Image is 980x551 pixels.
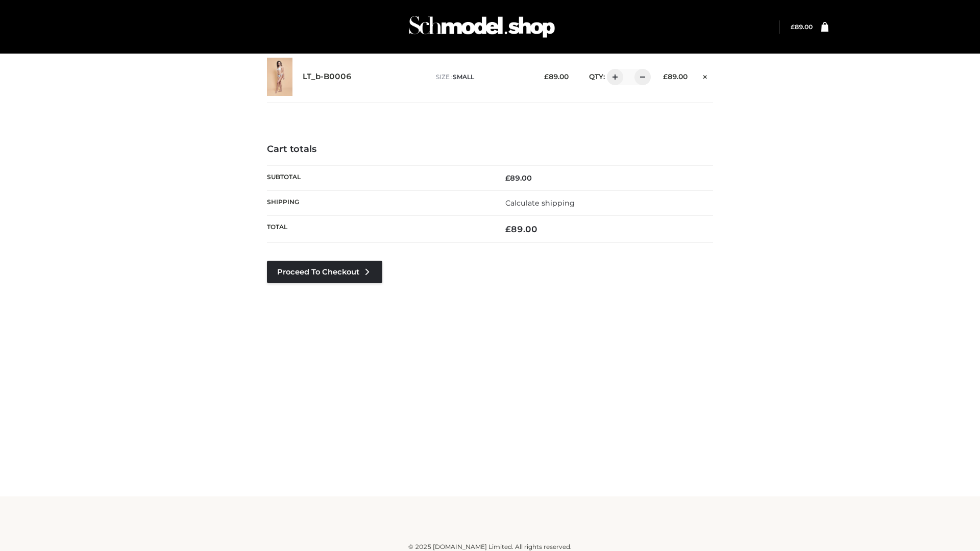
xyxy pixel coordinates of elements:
span: £ [791,23,795,31]
a: £89.00 [791,23,813,31]
img: Schmodel Admin 964 [405,7,558,47]
div: QTY: [579,69,647,85]
bdi: 89.00 [663,72,688,81]
a: Remove this item [698,69,713,82]
span: £ [544,72,549,81]
a: Proceed to Checkout [267,261,382,283]
th: Shipping [267,190,490,215]
span: SMALL [453,73,474,81]
th: Total [267,216,490,243]
bdi: 89.00 [505,173,532,183]
h4: Cart totals [267,144,713,155]
a: LT_b-B0006 [303,72,352,82]
a: Calculate shipping [505,198,575,208]
span: £ [505,173,510,183]
bdi: 89.00 [505,224,537,234]
span: £ [505,224,511,234]
span: £ [663,72,668,81]
th: Subtotal [267,165,490,190]
bdi: 89.00 [544,72,569,81]
bdi: 89.00 [791,23,813,31]
p: size : [436,72,528,82]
